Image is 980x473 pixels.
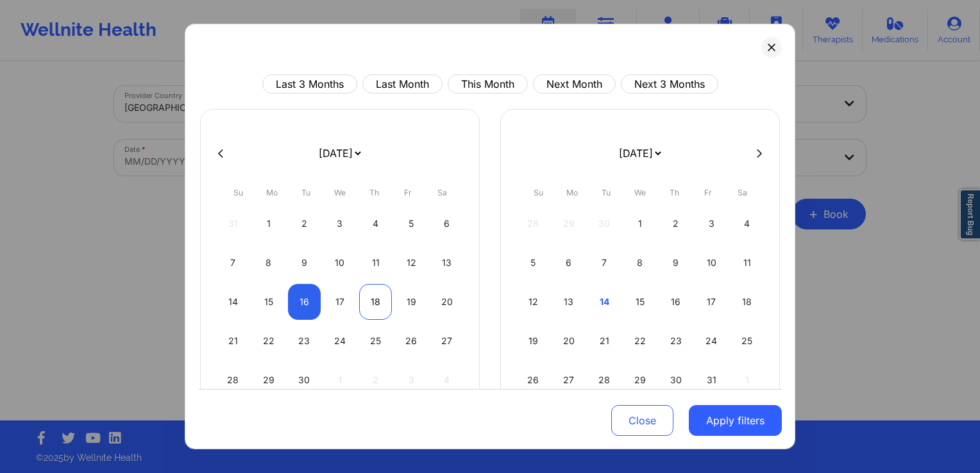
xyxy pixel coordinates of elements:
div: Mon Sep 29 2025 [253,362,285,398]
div: Mon Oct 13 2025 [553,284,586,320]
div: Mon Oct 20 2025 [553,323,586,359]
div: Tue Sep 02 2025 [288,206,321,242]
div: Wed Sep 24 2025 [324,323,357,359]
div: Tue Oct 21 2025 [588,323,621,359]
div: Wed Oct 15 2025 [624,284,657,320]
div: Wed Oct 22 2025 [624,323,657,359]
div: Wed Sep 10 2025 [324,245,357,281]
button: Last 3 Months [262,74,357,94]
div: Sat Sep 27 2025 [430,323,463,359]
div: Fri Sep 05 2025 [395,206,428,242]
div: Fri Oct 10 2025 [695,245,728,281]
div: Fri Oct 31 2025 [695,362,728,398]
div: Sun Oct 19 2025 [517,323,550,359]
div: Thu Oct 09 2025 [659,245,692,281]
div: Sat Sep 06 2025 [430,206,463,242]
div: Fri Oct 17 2025 [695,284,728,320]
div: Thu Sep 04 2025 [359,206,392,242]
abbr: Tuesday [602,188,611,197]
div: Thu Oct 02 2025 [659,206,692,242]
div: Thu Sep 18 2025 [359,284,392,320]
div: Thu Sep 25 2025 [359,323,392,359]
div: Sun Sep 28 2025 [217,362,249,398]
abbr: Wednesday [634,188,646,197]
abbr: Friday [704,188,712,197]
div: Wed Sep 03 2025 [324,206,357,242]
div: Wed Oct 29 2025 [624,362,657,398]
button: Close [611,405,673,436]
div: Mon Oct 27 2025 [553,362,586,398]
div: Mon Sep 15 2025 [253,284,285,320]
div: Wed Sep 17 2025 [324,284,357,320]
abbr: Wednesday [334,188,346,197]
div: Fri Oct 24 2025 [695,323,728,359]
div: Sun Oct 12 2025 [517,284,550,320]
button: Next Month [533,74,616,94]
div: Sat Sep 20 2025 [430,284,463,320]
div: Tue Sep 16 2025 [288,284,321,320]
div: Sat Oct 04 2025 [731,206,763,242]
abbr: Sunday [233,188,243,197]
div: Sun Sep 14 2025 [217,284,249,320]
div: Thu Sep 11 2025 [359,245,392,281]
div: Sun Oct 05 2025 [517,245,550,281]
abbr: Monday [266,188,278,197]
button: Apply filters [689,405,782,436]
div: Fri Sep 19 2025 [395,284,428,320]
div: Thu Oct 23 2025 [659,323,692,359]
div: Fri Sep 12 2025 [395,245,428,281]
div: Fri Oct 03 2025 [695,206,728,242]
div: Wed Oct 08 2025 [624,245,657,281]
button: Next 3 Months [621,74,718,94]
div: Sun Oct 26 2025 [517,362,550,398]
div: Sun Sep 07 2025 [217,245,249,281]
abbr: Sunday [534,188,543,197]
div: Tue Sep 30 2025 [288,362,321,398]
div: Sat Oct 18 2025 [731,284,763,320]
div: Sat Oct 11 2025 [731,245,763,281]
div: Sat Oct 25 2025 [731,323,763,359]
div: Tue Oct 07 2025 [588,245,621,281]
abbr: Friday [404,188,412,197]
div: Mon Sep 22 2025 [253,323,285,359]
div: Sun Sep 21 2025 [217,323,249,359]
abbr: Thursday [369,188,379,197]
div: Thu Oct 16 2025 [659,284,692,320]
abbr: Saturday [738,188,747,197]
div: Thu Oct 30 2025 [659,362,692,398]
div: Mon Oct 06 2025 [553,245,586,281]
abbr: Saturday [437,188,447,197]
button: Last Month [362,74,443,94]
abbr: Thursday [670,188,679,197]
div: Wed Oct 01 2025 [624,206,657,242]
div: Mon Sep 08 2025 [253,245,285,281]
div: Tue Sep 23 2025 [288,323,321,359]
abbr: Tuesday [301,188,310,197]
div: Sat Sep 13 2025 [430,245,463,281]
div: Mon Sep 01 2025 [253,206,285,242]
div: Fri Sep 26 2025 [395,323,428,359]
button: This Month [448,74,528,94]
div: Tue Sep 09 2025 [288,245,321,281]
abbr: Monday [566,188,578,197]
div: Tue Oct 14 2025 [588,284,621,320]
div: Tue Oct 28 2025 [588,362,621,398]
